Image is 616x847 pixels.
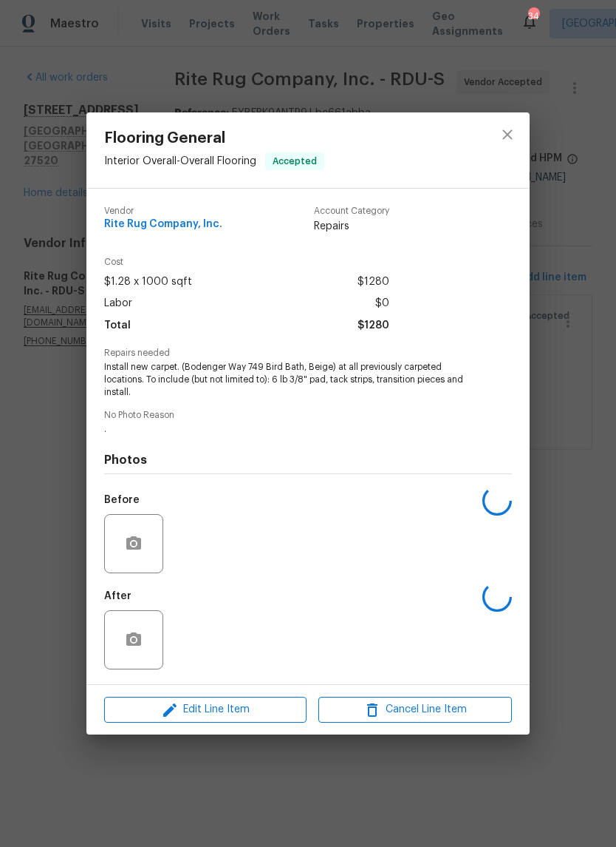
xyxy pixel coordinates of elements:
[314,219,389,234] span: Repairs
[104,453,512,468] h4: Photos
[318,697,512,723] button: Cancel Line Item
[314,206,389,216] span: Account Category
[357,271,389,293] span: $1280
[104,411,512,420] span: No Photo Reason
[357,315,389,337] span: $1280
[104,206,222,216] span: Vendor
[104,697,307,723] button: Edit Line Item
[104,257,389,267] span: Cost
[104,130,324,146] span: Flooring General
[104,495,140,505] h5: Before
[104,423,471,436] span: .
[104,361,471,398] span: Install new carpet. (Bodenger Way 749 Bird Bath, Beige) at all previously carpeted locations. To ...
[104,315,131,337] span: Total
[528,9,538,24] div: 34
[104,293,132,314] span: Labor
[104,591,131,601] h5: After
[490,117,525,152] button: close
[104,348,512,358] span: Repairs needed
[104,219,222,230] span: Rite Rug Company, Inc.
[104,271,192,293] span: $1.28 x 1000 sqft
[104,156,256,166] span: Interior Overall - Overall Flooring
[267,154,323,169] span: Accepted
[323,701,507,719] span: Cancel Line Item
[375,293,389,314] span: $0
[109,701,302,719] span: Edit Line Item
